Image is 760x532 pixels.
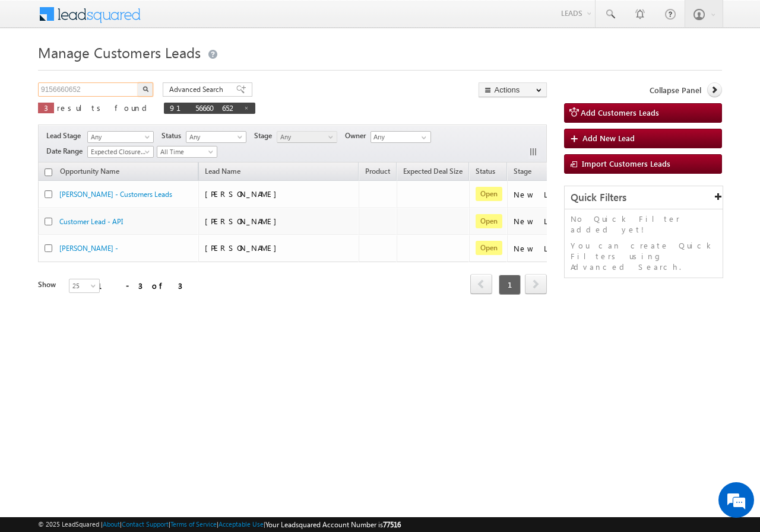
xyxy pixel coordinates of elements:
a: prev [470,275,492,294]
input: Type to Search [370,131,431,143]
span: All Time [157,146,214,157]
span: 9156660652 [170,103,237,113]
a: Acceptable Use [218,520,264,528]
p: You can create Quick Filters using Advanced Search. [571,240,717,272]
span: Collapse Panel [650,85,701,95]
a: About [103,520,120,528]
span: [PERSON_NAME] [205,216,283,226]
span: Add Customers Leads [581,107,659,117]
a: Show All Items [415,132,430,144]
span: Product [365,167,390,176]
a: Terms of Service [170,520,217,528]
a: [PERSON_NAME] - Customers Leads [59,190,172,199]
button: Actions [479,82,547,97]
span: Date Range [46,146,87,157]
span: Any [277,132,334,142]
span: 77516 [383,520,401,529]
input: Check all records [45,168,52,176]
span: Owner [345,130,370,141]
span: results found [57,103,151,113]
p: No Quick Filter added yet! [571,214,717,235]
a: All Time [157,146,217,158]
a: Any [277,131,337,143]
a: Status [470,165,501,180]
span: © 2025 LeadSquared | | | | | [38,519,401,530]
span: Stage [514,167,531,176]
div: Quick Filters [565,186,723,209]
a: Opportunity Name [54,165,125,180]
span: Import Customers Leads [582,158,670,168]
a: [PERSON_NAME] - [59,244,118,253]
span: Your Leadsquared Account Number is [265,520,401,529]
a: Contact Support [122,520,169,528]
div: New Lead [514,216,573,227]
a: Any [87,131,154,143]
a: Customer Lead - API [59,217,123,226]
a: Expected Closure Date [87,146,154,158]
a: Expected Deal Size [397,165,468,180]
span: Expected Closure Date [88,146,150,157]
span: Advanced Search [169,84,227,95]
a: Any [186,131,246,143]
span: 3 [44,103,48,113]
a: 25 [69,279,100,293]
span: prev [470,274,492,294]
div: 1 - 3 of 3 [97,279,182,292]
img: Search [142,86,148,92]
span: 1 [499,275,521,295]
span: Opportunity Name [60,167,119,176]
span: Any [88,132,150,142]
span: Any [186,132,243,142]
span: Status [161,130,186,141]
span: Open [476,241,502,255]
span: Lead Name [199,165,246,180]
div: New Lead [514,189,573,200]
span: Manage Customers Leads [38,43,201,62]
span: Expected Deal Size [403,167,463,176]
a: Stage [508,165,537,180]
span: Lead Stage [46,130,85,141]
a: next [525,275,547,294]
span: [PERSON_NAME] [205,189,283,199]
span: Open [476,187,502,201]
span: Add New Lead [582,133,635,143]
div: New Lead [514,243,573,254]
span: 25 [69,281,101,291]
span: Open [476,214,502,228]
span: next [525,274,547,294]
div: Show [38,279,59,290]
span: Stage [254,130,277,141]
span: [PERSON_NAME] [205,243,283,253]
